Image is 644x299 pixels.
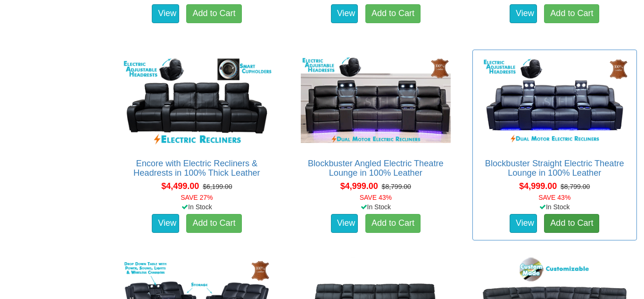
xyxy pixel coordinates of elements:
a: Blockbuster Angled Electric Theatre Lounge in 100% Leather [308,159,444,178]
a: Add to Cart [186,214,241,233]
a: View [152,4,179,23]
del: $6,199.00 [203,183,232,190]
del: $8,799.00 [561,183,590,190]
a: Add to Cart [365,214,421,233]
a: Add to Cart [544,214,599,233]
a: Add to Cart [365,4,421,23]
a: View [510,4,537,23]
div: In Stock [113,202,281,212]
a: Add to Cart [186,4,241,23]
img: Blockbuster Angled Electric Theatre Lounge in 100% Leather [298,55,453,149]
a: Encore with Electric Recliners & Headrests in 100% Thick Leather [133,159,260,178]
span: $4,999.00 [340,181,378,191]
a: Blockbuster Straight Electric Theatre Lounge in 100% Leather [485,159,624,178]
del: $8,799.00 [382,183,411,190]
a: Add to Cart [544,4,599,23]
img: Blockbuster Straight Electric Theatre Lounge in 100% Leather [478,55,632,149]
font: SAVE 43% [360,194,392,201]
a: View [152,214,179,233]
font: SAVE 43% [538,194,570,201]
span: $4,499.00 [161,181,199,191]
div: In Stock [471,202,639,212]
a: View [331,4,358,23]
div: In Stock [291,202,460,212]
a: View [331,214,358,233]
font: SAVE 27% [181,194,213,201]
span: $4,999.00 [519,181,557,191]
img: Encore with Electric Recliners & Headrests in 100% Thick Leather [120,55,274,149]
a: View [510,214,537,233]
